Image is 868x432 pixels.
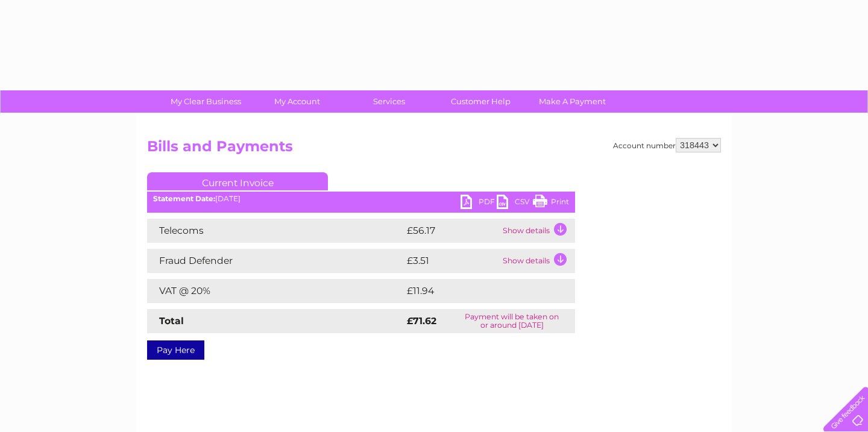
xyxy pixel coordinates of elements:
div: Account number [613,138,721,152]
a: Make A Payment [523,90,622,113]
td: £56.17 [404,219,500,243]
td: VAT @ 20% [147,279,404,303]
td: Telecoms [147,219,404,243]
td: £3.51 [404,249,500,273]
strong: £71.62 [407,315,436,327]
a: Print [533,195,569,212]
a: My Clear Business [156,90,256,113]
strong: Total [159,315,184,327]
a: Pay Here [147,340,204,360]
td: £11.94 [404,279,549,303]
div: [DATE] [147,195,575,203]
a: My Account [248,90,347,113]
a: Current Invoice [147,172,328,190]
a: Customer Help [431,90,530,113]
a: PDF [461,195,497,212]
td: Show details [500,249,575,273]
a: CSV [497,195,533,212]
a: Services [339,90,439,113]
h2: Bills and Payments [147,138,721,161]
td: Show details [500,219,575,243]
b: Statement Date: [153,194,215,203]
td: Fraud Defender [147,249,404,273]
td: Payment will be taken on or around [DATE] [448,309,575,333]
